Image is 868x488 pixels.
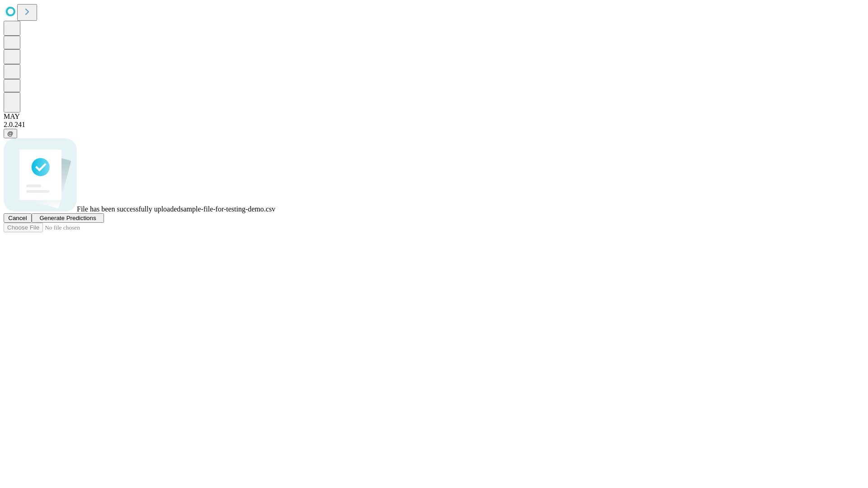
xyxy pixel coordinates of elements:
span: Cancel [8,215,27,221]
button: Cancel [4,213,32,223]
button: Generate Predictions [32,213,104,223]
span: File has been successfully uploaded [77,205,180,213]
span: sample-file-for-testing-demo.csv [180,205,275,213]
div: MAY [4,113,864,121]
button: @ [4,129,17,138]
span: Generate Predictions [39,215,96,221]
div: 2.0.241 [4,121,864,129]
span: @ [7,130,14,137]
